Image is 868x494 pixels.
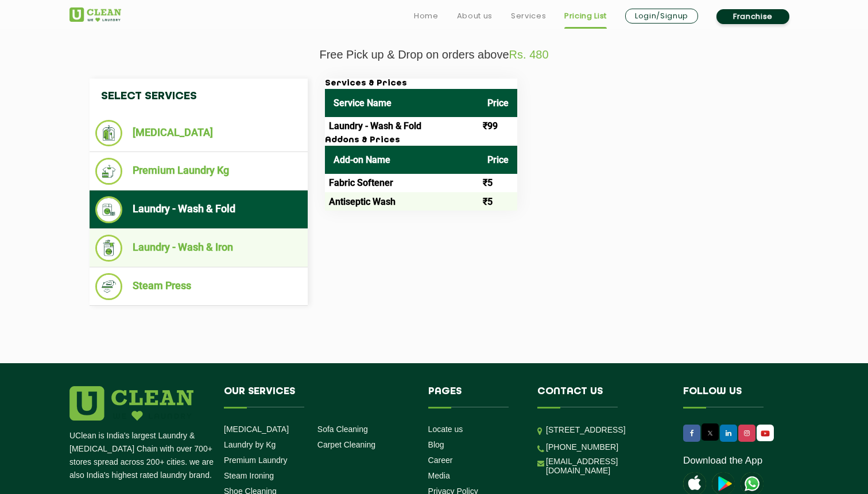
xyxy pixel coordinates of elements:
[479,192,517,211] td: ₹5
[428,471,450,480] a: Media
[683,455,762,466] a: Download the App
[95,273,302,300] li: Steam Press
[224,440,276,449] a: Laundry by Kg
[325,135,517,146] h3: Addons & Prices
[428,425,463,434] a: Locate us
[95,196,302,223] li: Laundry - Wash & Fold
[428,386,521,408] h4: Pages
[758,427,773,439] img: UClean Laundry and Dry Cleaning
[95,158,302,185] li: Premium Laundry Kg
[537,386,666,408] h4: Contact us
[325,174,479,192] td: Fabric Softener
[317,440,375,449] a: Carpet Cleaning
[90,79,308,114] h4: Select Services
[479,146,517,174] th: Price
[69,386,193,421] img: logo.png
[428,440,444,449] a: Blog
[224,425,289,434] a: [MEDICAL_DATA]
[546,442,618,452] a: [PHONE_NUMBER]
[95,196,122,223] img: Laundry - Wash & Fold
[564,9,607,23] a: Pricing List
[69,48,799,61] p: Free Pick up & Drop on orders above
[546,423,666,437] p: [STREET_ADDRESS]
[325,89,479,117] th: Service Name
[95,158,122,185] img: Premium Laundry Kg
[428,456,453,465] a: Career
[95,120,122,146] img: Dry Cleaning
[69,7,121,22] img: UClean Laundry and Dry Cleaning
[625,9,698,24] a: Login/Signup
[325,192,479,211] td: Antiseptic Wash
[479,174,517,192] td: ₹5
[69,429,215,482] p: UClean is India's largest Laundry & [MEDICAL_DATA] Chain with over 700+ stores spread across 200+...
[509,48,549,61] span: Rs. 480
[479,89,517,117] th: Price
[457,9,493,23] a: About us
[95,120,302,146] li: [MEDICAL_DATA]
[325,79,517,89] h3: Services & Prices
[224,471,274,480] a: Steam Ironing
[325,117,479,135] td: Laundry - Wash & Fold
[317,425,368,434] a: Sofa Cleaning
[224,456,288,465] a: Premium Laundry
[95,273,122,300] img: Steam Press
[546,457,666,475] a: [EMAIL_ADDRESS][DOMAIN_NAME]
[95,235,122,262] img: Laundry - Wash & Iron
[414,9,439,23] a: Home
[479,117,517,135] td: ₹99
[716,9,789,24] a: Franchise
[95,235,302,262] li: Laundry - Wash & Iron
[511,9,546,23] a: Services
[325,146,479,174] th: Add-on Name
[683,386,784,408] h4: Follow us
[224,386,411,408] h4: Our Services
